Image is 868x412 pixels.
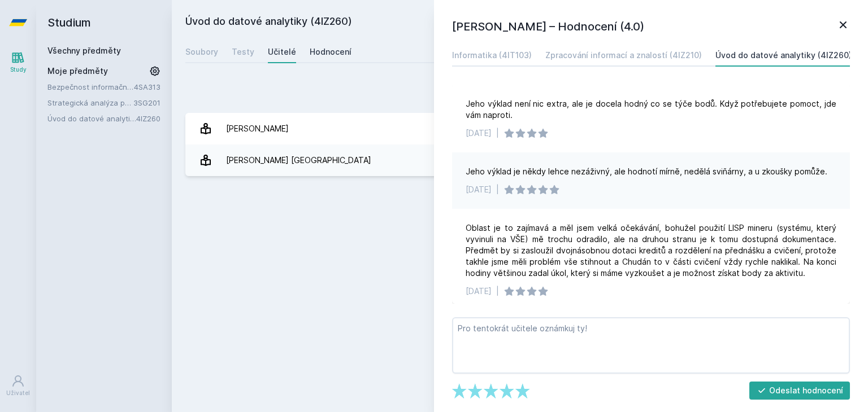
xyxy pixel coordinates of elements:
[47,46,121,55] a: Všechny předměty
[185,14,724,32] h2: Úvod do datové analytiky (4IZ260)
[232,46,254,58] div: Testy
[466,128,492,139] div: [DATE]
[268,46,296,58] div: Učitelé
[2,369,34,403] a: Uživatel
[2,45,34,80] a: Study
[226,149,371,172] div: [PERSON_NAME] [GEOGRAPHIC_DATA]
[185,144,854,176] a: [PERSON_NAME] [GEOGRAPHIC_DATA] 2 hodnocení 5.0
[6,389,30,397] div: Uživatel
[496,184,499,195] div: |
[268,41,296,63] a: Učitelé
[47,97,133,108] a: Strategická analýza pro informatiky a statistiky
[10,65,27,74] div: Study
[185,46,218,58] div: Soubory
[310,41,351,63] a: Hodnocení
[133,98,160,107] a: 3SG201
[47,81,134,93] a: Bezpečnost informačních systémů
[466,166,827,177] div: Jeho výklad je někdy lehce nezáživný, ale hodnotí mírně, nedělá sviňárny, a u zkoušky pomůže.
[226,117,289,140] div: [PERSON_NAME]
[47,65,108,77] span: Moje předměty
[47,113,136,124] a: Úvod do datové analytiky
[185,113,854,144] a: [PERSON_NAME] 4 hodnocení 4.0
[496,128,499,139] div: |
[232,41,254,63] a: Testy
[466,98,836,121] div: Jeho výklad není nic extra, ale je docela hodný co se týče bodů. Když potřebujete pomoct, jde vám...
[185,41,218,63] a: Soubory
[310,46,351,58] div: Hodnocení
[466,184,492,195] div: [DATE]
[134,82,160,91] a: 4SA313
[136,114,160,123] a: 4IZ260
